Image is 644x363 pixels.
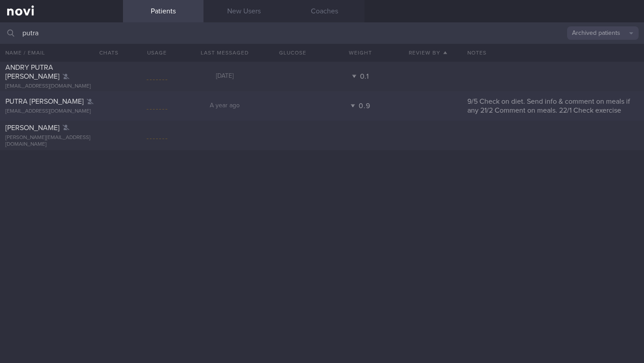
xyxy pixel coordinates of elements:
[359,102,370,110] span: 0.9
[462,44,644,62] div: Notes
[5,83,118,90] div: [EMAIL_ADDRESS][DOMAIN_NAME]
[210,102,240,109] span: A year ago
[5,135,118,148] div: [PERSON_NAME][EMAIL_ADDRESS][DOMAIN_NAME]
[5,108,118,115] div: [EMAIL_ADDRESS][DOMAIN_NAME]
[394,44,462,62] button: Review By
[87,44,123,62] button: Chats
[216,73,233,79] span: [DATE]
[5,64,59,80] span: ANDRY PUTRA [PERSON_NAME]
[567,26,639,40] button: Archived patients
[5,124,59,131] span: [PERSON_NAME]
[462,97,644,115] div: 9/5 Check on diet. Send info & comment on meals if any 21/2 Comment on meals. 22/1 Check exercise
[123,44,191,62] div: Usage
[191,44,259,62] button: Last Messaged
[326,44,394,62] button: Weight
[360,73,369,80] span: 0.1
[5,98,84,105] span: PUTRA [PERSON_NAME]
[258,44,326,62] button: Glucose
